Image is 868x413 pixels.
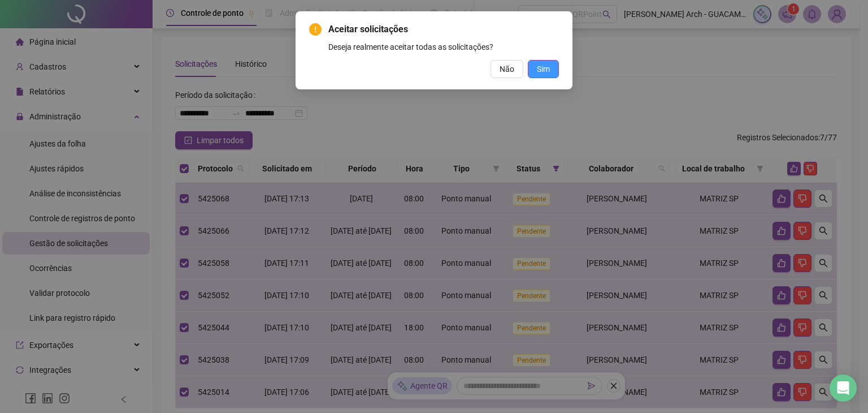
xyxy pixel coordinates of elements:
[309,23,322,36] span: exclamation-circle
[528,60,559,78] button: Sim
[328,41,559,53] div: Deseja realmente aceitar todas as solicitações?
[491,60,523,78] button: Não
[500,63,514,75] span: Não
[830,375,857,402] div: Open Intercom Messenger
[537,63,550,75] span: Sim
[328,23,559,36] span: Aceitar solicitações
